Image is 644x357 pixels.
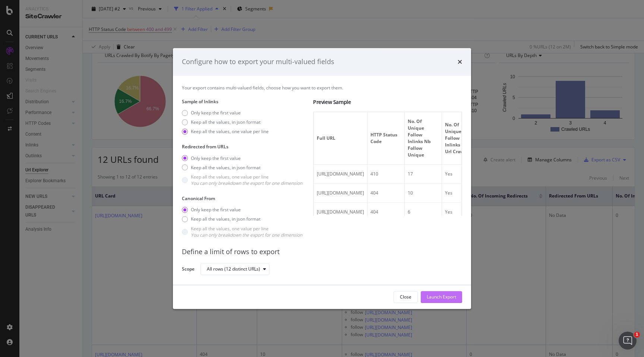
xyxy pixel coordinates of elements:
div: Keep all the values, in json format [191,164,261,171]
button: Launch Export [421,291,462,303]
span: https://www.redfin.com/CA/Palmdale/2300-Compote-Cir-93551/home/8145396 [317,171,364,177]
button: All rows (12 distinct URLs) [201,263,269,275]
div: Keep all the values, one value per line [191,225,302,238]
div: Launch Export [427,294,456,300]
div: Only keep the first value [191,155,241,161]
div: Define a limit of rows to export [182,247,462,257]
span: https://www.redfin.com/new-rentals-near-me [317,190,364,196]
td: Yes [442,165,479,184]
label: Sample of Inlinks [182,98,307,105]
div: Only keep the first value [182,110,269,116]
span: HTTP Status Code [370,132,400,145]
div: times [458,57,462,67]
div: Keep all the values, in json format [182,119,269,125]
div: Only keep the first value [191,206,241,213]
div: Only keep the first value [191,110,241,116]
div: Keep all the values, in json format [182,164,302,171]
div: Only keep the first value [182,155,302,161]
div: You can only breakdown the export for one dimension [191,180,302,186]
button: Close [394,291,418,303]
td: 404 [367,184,405,203]
label: Canonical From [182,195,307,202]
span: Full URL [317,135,362,142]
label: Redirected from URLs [182,144,307,150]
span: https://www.redfin.com/blog/top-home-buying-contingencies/ [317,209,364,215]
span: No. of Unique Follow Inlinks Urls Url Crawled [445,121,474,155]
div: Only keep the first value [182,206,302,213]
td: 6 [405,203,442,222]
div: Keep all the values, in json format [182,216,302,222]
div: Keep all the values, one value per line [191,129,269,135]
td: 404 [367,203,405,222]
div: Close [400,294,411,300]
td: 410 [367,165,405,184]
span: No. of Unique Follow Inlinks Nb Follow Unique [408,118,437,158]
td: 17 [405,165,442,184]
div: modal [173,48,471,309]
label: Scope [182,266,195,274]
td: Yes [442,203,479,222]
div: You can only breakdown the export for one dimension [191,232,302,238]
div: Keep all the values, one value per line [191,174,302,186]
div: Your export contains multi-valued fields, choose how you want to export them. [182,85,462,91]
td: 10 [405,184,442,203]
iframe: Intercom live chat [619,332,637,350]
div: Configure how to export your multi-valued fields [182,57,334,67]
td: Yes [442,184,479,203]
div: All rows (12 distinct URLs) [207,267,260,271]
span: 1 [634,332,640,338]
div: Keep all the values, in json format [191,216,261,222]
div: Preview Sample [313,98,462,106]
div: Keep all the values, in json format [191,119,261,125]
